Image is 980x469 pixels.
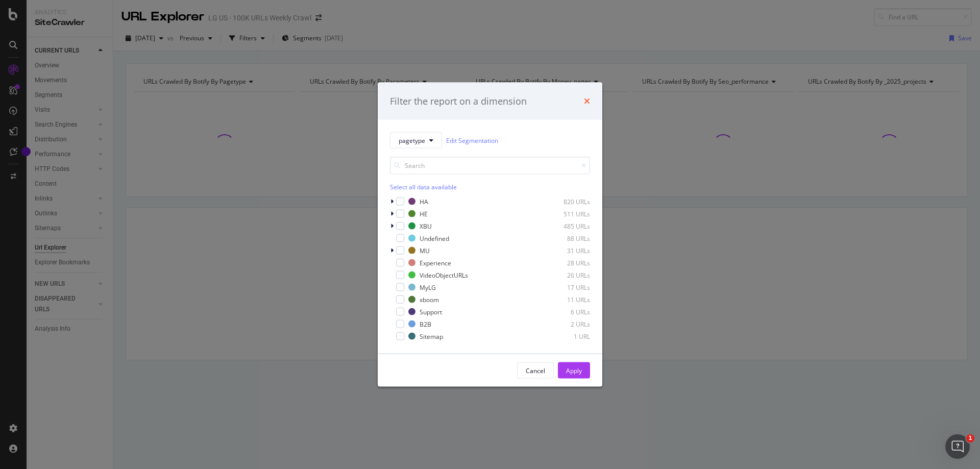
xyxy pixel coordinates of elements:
div: times [584,94,590,108]
button: pagetype [390,132,442,149]
div: Cancel [526,366,545,375]
div: MU [420,246,430,255]
div: 88 URLs [540,234,590,242]
div: Apply [566,366,582,375]
iframe: Intercom live chat [945,434,970,459]
div: B2B [420,319,431,328]
div: 485 URLs [540,221,590,230]
div: 1 URL [540,332,590,340]
div: XBU [420,221,432,230]
input: Search [390,157,590,175]
div: HE [420,209,428,218]
div: 28 URLs [540,258,590,267]
span: pagetype [399,136,425,144]
div: 2 URLs [540,319,590,328]
button: Apply [558,362,590,379]
div: 31 URLs [540,246,590,255]
div: 11 URLs [540,295,590,304]
div: 511 URLs [540,209,590,218]
a: Edit Segmentation [446,135,498,145]
div: Filter the report on a dimension [390,94,527,108]
div: Sitemap [420,332,443,340]
div: VideoObjectURLs [420,270,468,279]
div: modal [378,82,602,387]
span: 1 [966,434,974,442]
div: 17 URLs [540,283,590,291]
div: 6 URLs [540,307,590,316]
div: 26 URLs [540,270,590,279]
div: 820 URLs [540,197,590,206]
div: Experience [420,258,451,267]
div: xboom [420,295,439,304]
div: Undefined [420,234,449,242]
div: Support [420,307,442,316]
div: Select all data available [390,183,590,191]
button: Cancel [517,362,554,379]
div: MyLG [420,283,436,291]
div: HA [420,197,428,206]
